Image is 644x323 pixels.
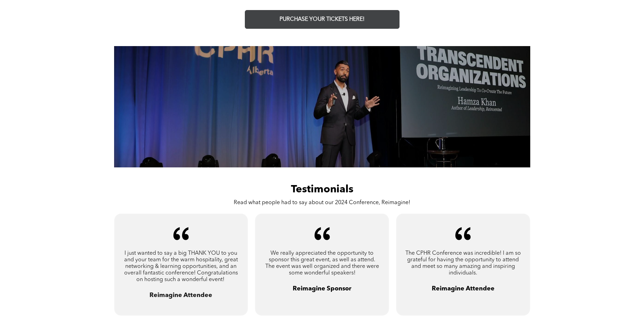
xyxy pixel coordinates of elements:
span: Reimagine Attendee [149,292,212,298]
span: Testimonials [291,184,353,195]
span: The CPHR Conference was incredible! I am so grateful for having the opportunity to attend and mee... [405,251,521,276]
span: PURCHASE YOUR TICKETS HERE! [280,16,364,23]
a: PURCHASE YOUR TICKETS HERE! [245,10,400,29]
span: Reimagine Sponsor [293,286,351,292]
span: Read what people had to say about our 2024 Conference, Reimagine! [234,200,410,206]
span: We really appreciated the opportunity to sponsor this great event, as well as attend. The event w... [265,251,379,276]
span: I just wanted to say a big THANK YOU to you and your team for the warm hospitality, great network... [124,251,238,282]
span: Reimagine Attendee [432,286,495,292]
